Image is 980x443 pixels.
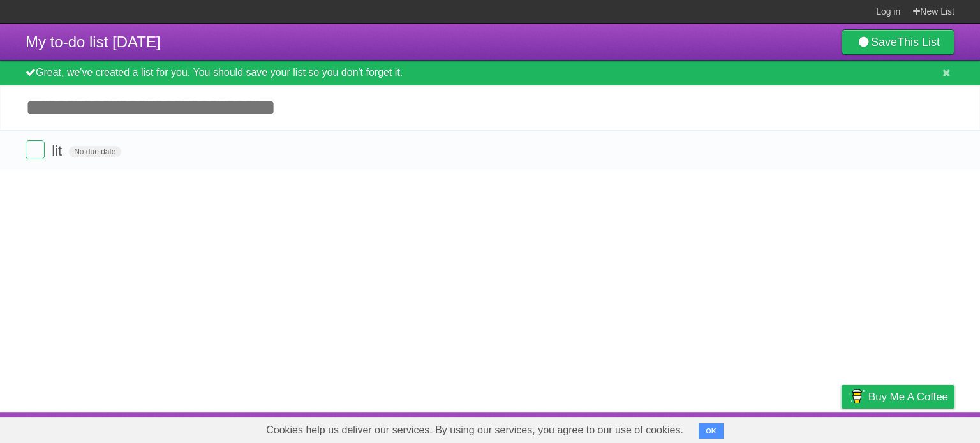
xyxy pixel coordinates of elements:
span: No due date [69,146,121,157]
label: Done [26,140,45,159]
span: Buy me a coffee [868,386,948,408]
b: This List [897,36,940,48]
a: SaveThis List [842,29,954,55]
a: About [672,416,699,440]
span: My to-do list [DATE] [26,33,161,50]
a: Developers [714,416,766,440]
a: Privacy [825,416,858,440]
a: Buy me a coffee [842,385,954,409]
a: Terms [782,416,810,440]
img: Buy me a coffee [848,386,865,407]
a: Suggest a feature [874,416,954,440]
span: Cookies help us deliver our services. By using our services, you agree to our use of cookies. [253,418,696,443]
button: OK [699,423,724,439]
span: lit [52,143,65,159]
